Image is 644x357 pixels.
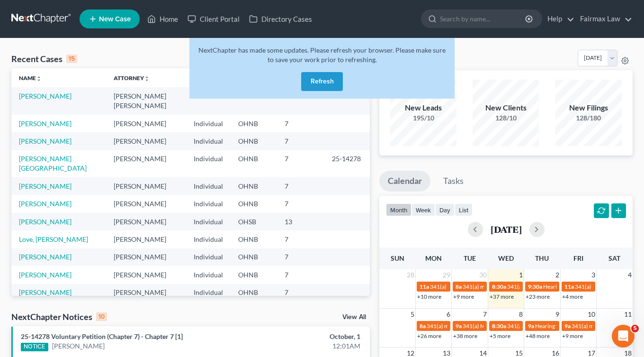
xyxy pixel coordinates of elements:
[99,16,131,23] span: New Case
[19,253,72,261] a: [PERSON_NAME]
[231,177,277,195] td: OHNB
[143,10,183,27] a: Home
[19,155,87,172] a: [PERSON_NAME][GEOGRAPHIC_DATA]
[564,322,571,330] span: 9a
[186,266,231,284] td: Individual
[555,102,622,113] div: New Filings
[590,269,596,281] span: 3
[114,74,150,82] a: Attorneyunfold_more
[106,284,186,302] td: [PERSON_NAME]
[498,254,514,262] span: Wed
[19,74,42,82] a: Nameunfold_more
[106,150,186,177] td: [PERSON_NAME]
[19,182,72,190] a: [PERSON_NAME]
[106,230,186,248] td: [PERSON_NAME]
[492,322,506,330] span: 8:30a
[406,269,415,281] span: 28
[19,200,72,208] a: [PERSON_NAME]
[186,87,231,114] td: Individual
[106,266,186,284] td: [PERSON_NAME]
[186,115,231,132] td: Individual
[144,76,150,82] i: unfold_more
[482,309,488,320] span: 7
[277,248,324,266] td: 7
[573,254,583,262] span: Fri
[442,269,451,281] span: 29
[231,230,277,248] td: OHNB
[455,203,473,216] button: list
[391,254,404,262] span: Sun
[198,46,446,64] span: NextChapter has made some updates. Please refresh your browser. Please make sure to save your wor...
[386,203,411,216] button: month
[21,343,48,351] div: NOTICE
[420,283,429,290] span: 11a
[231,266,277,284] td: OHNB
[463,322,594,330] span: 341(a) Meeting for Rayneshia [GEOGRAPHIC_DATA]
[478,269,488,281] span: 30
[411,203,435,216] button: week
[301,72,343,91] button: Refresh
[186,230,231,248] td: Individual
[244,10,317,27] a: Directory Cases
[575,10,632,27] a: Fairmax Law
[390,113,456,123] div: 195/10
[277,213,324,230] td: 13
[623,309,633,320] span: 11
[324,150,370,177] td: 25-14278
[528,283,542,290] span: 9:30a
[425,254,442,262] span: Mon
[106,115,186,132] td: [PERSON_NAME]
[473,113,539,123] div: 128/10
[526,293,550,300] a: +23 more
[390,102,456,113] div: New Leads
[36,76,42,82] i: unfold_more
[106,177,186,195] td: [PERSON_NAME]
[21,332,183,340] a: 25-14278 Voluntary Petition (Chapter 7) - Chapter 7 [1]
[231,115,277,132] td: OHNB
[379,171,430,192] a: Calendar
[562,293,583,300] a: +4 more
[19,218,72,226] a: [PERSON_NAME]
[555,309,560,320] span: 9
[11,311,107,322] div: NextChapter Notices
[231,150,277,177] td: OHNB
[518,269,524,281] span: 1
[106,248,186,266] td: [PERSON_NAME]
[491,224,522,234] h2: [DATE]
[456,283,462,290] span: 8a
[106,195,186,212] td: [PERSON_NAME]
[186,132,231,150] td: Individual
[543,10,574,27] a: Help
[277,195,324,212] td: 7
[435,203,455,216] button: day
[277,284,324,302] td: 7
[430,283,521,290] span: 341(a) meeting for [PERSON_NAME]
[528,322,534,330] span: 9a
[564,283,574,290] span: 11a
[456,322,462,330] span: 9a
[96,312,107,321] div: 10
[11,53,77,64] div: Recent Cases
[277,266,324,284] td: 7
[186,195,231,212] td: Individual
[231,132,277,150] td: OHNB
[19,137,72,145] a: [PERSON_NAME]
[106,132,186,150] td: [PERSON_NAME]
[555,269,560,281] span: 2
[106,213,186,230] td: [PERSON_NAME]
[253,341,360,351] div: 12:01AM
[231,213,277,230] td: OHSB
[420,322,426,330] span: 8a
[453,332,477,339] a: +38 more
[253,332,360,341] div: October, 1
[562,332,583,339] a: +9 more
[417,293,441,300] a: +10 more
[277,230,324,248] td: 7
[526,332,550,339] a: +48 more
[231,284,277,302] td: OHNB
[231,195,277,212] td: OHNB
[186,177,231,195] td: Individual
[186,248,231,266] td: Individual
[277,132,324,150] td: 7
[66,55,77,63] div: 15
